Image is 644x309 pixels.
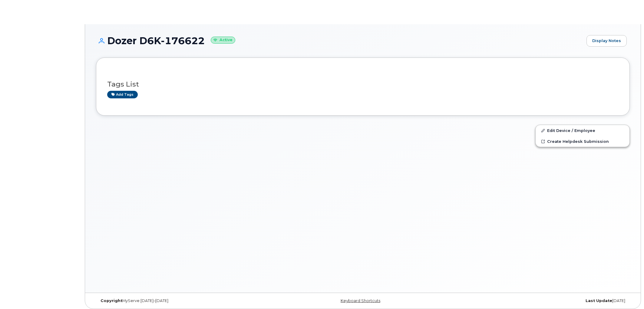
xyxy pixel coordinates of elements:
strong: Last Update [586,298,612,303]
h1: Dozer D6K-176622 [96,35,583,46]
strong: Copyright [101,298,122,303]
div: [DATE] [452,298,630,303]
a: Keyboard Shortcuts [341,298,380,303]
a: Add tags [107,91,138,98]
div: MyServe [DATE]–[DATE] [96,298,274,303]
small: Active [211,37,235,44]
a: Create Helpdesk Submission [536,136,629,147]
h3: Tags List [107,81,619,88]
a: Display Notes [586,35,627,47]
a: Edit Device / Employee [536,125,629,136]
